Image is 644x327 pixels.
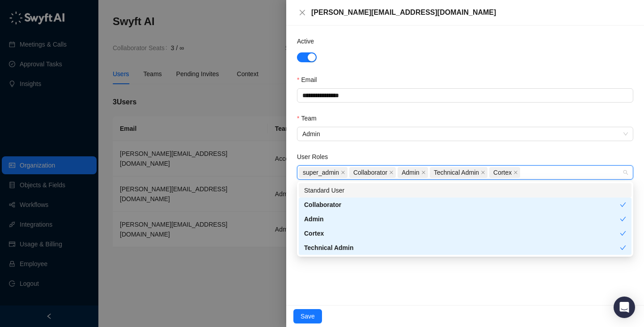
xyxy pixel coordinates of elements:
button: Active [297,52,317,62]
div: Open Intercom Messenger [614,297,635,318]
span: close [481,170,485,175]
span: super_admin [303,168,339,177]
div: Cortex [304,228,620,238]
span: close [389,170,394,175]
div: [PERSON_NAME][EMAIL_ADDRESS][DOMAIN_NAME] [311,7,633,18]
span: Technical Admin [434,168,479,177]
span: Collaborator [353,168,387,177]
span: Technical Admin [430,167,487,178]
span: Admin [402,168,419,177]
span: close [299,9,306,16]
span: check [620,230,626,237]
div: Cortex [299,226,631,241]
div: Admin [304,214,620,224]
span: Cortex [489,167,520,178]
button: Close [297,7,308,18]
span: Collaborator [349,167,396,178]
span: Save [301,311,315,321]
button: Save [293,309,322,323]
div: Collaborator [299,198,631,212]
span: Cortex [493,168,512,177]
div: Admin [299,212,631,226]
span: super_admin [299,167,347,178]
input: User Roles [522,169,524,176]
input: Email [297,88,633,103]
span: check [620,245,626,251]
span: close [421,170,426,175]
span: close [513,170,518,175]
div: Technical Admin [304,243,620,253]
div: Standard User [299,183,631,198]
span: close [341,170,345,175]
label: Team [297,113,323,123]
span: check [620,202,626,208]
span: check [620,216,626,222]
div: Technical Admin [299,241,631,255]
div: Standard User [304,185,626,195]
label: Active [297,36,320,46]
label: Email [297,75,323,85]
span: Admin [398,167,428,178]
div: Collaborator [304,200,620,210]
span: Admin [302,127,628,141]
label: User Roles [297,152,334,162]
